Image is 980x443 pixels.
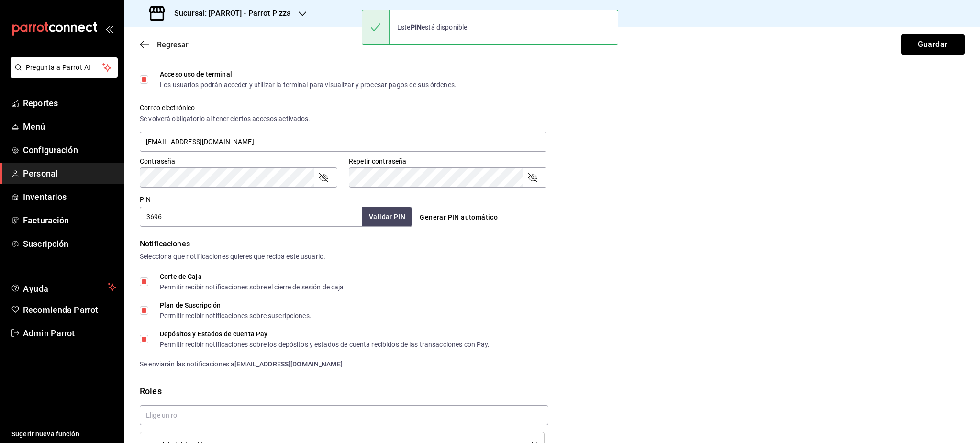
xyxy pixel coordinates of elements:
[349,158,546,165] label: Repetir contraseña
[140,405,548,425] input: Elige un rol
[140,104,546,111] label: Correo electrónico
[140,40,189,49] button: Regresar
[23,120,116,133] span: Menú
[23,303,116,316] span: Recomienda Parrot
[7,69,118,79] a: Pregunta a Parrot AI
[416,209,501,226] button: Generar PIN automático
[160,273,346,280] div: Corte de Caja
[160,284,346,290] div: Permitir recibir notificaciones sobre el cierre de sesión de caja.
[23,97,116,110] span: Reportes
[160,71,457,78] div: Acceso uso de terminal
[234,360,343,368] strong: [EMAIL_ADDRESS][DOMAIN_NAME]
[160,331,490,337] div: Depósitos y Estados de cuenta Pay
[105,25,113,33] button: open_drawer_menu
[23,214,116,227] span: Facturación
[901,34,965,55] button: Guardar
[318,172,329,183] button: passwordField
[11,429,116,439] span: Sugerir nueva función
[23,281,104,293] span: Ayuda
[23,327,116,340] span: Admin Parrot
[140,207,362,227] input: 3 a 6 dígitos
[362,207,412,227] button: Validar PIN
[157,40,189,49] span: Regresar
[160,312,312,319] div: Permitir recibir notificaciones sobre suscripciones.
[140,114,546,124] div: Se volverá obligatorio al tener ciertos accesos activados.
[411,23,422,31] strong: PIN
[527,172,538,183] button: passwordField
[23,144,116,156] span: Configuración
[23,237,116,250] span: Suscripción
[160,341,490,348] div: Permitir recibir notificaciones sobre los depósitos y estados de cuenta recibidos de las transacc...
[390,17,477,38] div: Este está disponible.
[26,63,103,73] span: Pregunta a Parrot AI
[167,8,291,19] h3: Sucursal: [PARROT] - Parrot Pizza
[140,196,151,203] label: PIN
[140,385,965,398] div: Roles
[140,238,965,250] div: Notificaciones
[140,359,965,369] div: Se enviarán las notificaciones a
[23,190,116,203] span: Inventarios
[140,252,965,262] div: Selecciona que notificaciones quieres que reciba este usuario.
[160,302,312,309] div: Plan de Suscripción
[23,167,116,180] span: Personal
[11,57,118,78] button: Pregunta a Parrot AI
[140,158,337,165] label: Contraseña
[160,81,457,88] div: Los usuarios podrán acceder y utilizar la terminal para visualizar y procesar pagos de sus órdenes.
